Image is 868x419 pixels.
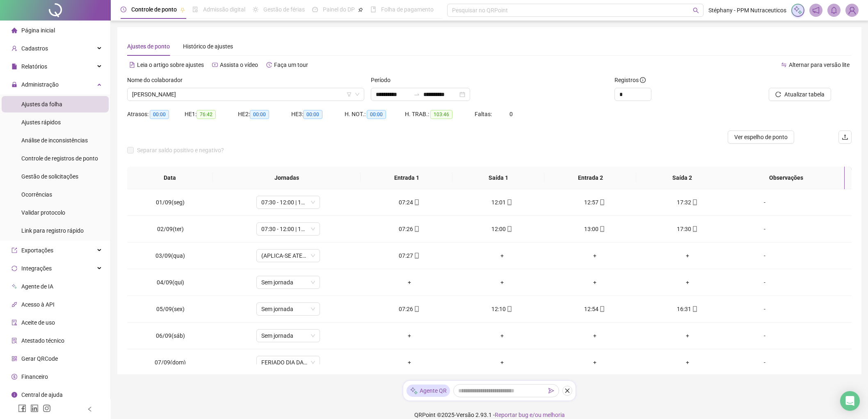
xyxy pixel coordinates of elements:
span: Reportar bug e/ou melhoria [495,412,565,418]
span: 02/09(ter) [157,226,184,232]
span: upload [842,134,848,140]
div: - [740,251,789,260]
span: file [11,64,17,69]
div: 13:00 [555,224,635,234]
span: sun [253,7,258,12]
span: Sem jornada [261,330,315,342]
span: Ocorrências [21,191,52,198]
span: 76:42 [196,110,216,119]
div: 12:10 [462,305,542,314]
span: (APLICA-SE ATESTADO) [261,250,315,262]
div: + [462,278,542,287]
th: Entrada 1 [361,167,452,189]
span: dollar [11,374,17,380]
span: pushpin [358,7,363,12]
span: Agente de IA [21,283,53,290]
span: Versão [456,412,474,418]
span: qrcode [11,356,17,362]
div: + [648,278,727,287]
span: 01/09(seg) [156,199,185,206]
div: + [555,278,635,287]
span: mobile [506,226,512,232]
div: + [648,331,727,340]
div: + [555,331,635,340]
div: + [462,251,542,260]
span: Ajustes de ponto [127,43,170,50]
div: 07:27 [370,251,449,260]
button: Ver espelho de ponto [728,131,794,144]
th: Saída 2 [636,167,728,189]
div: Open Intercom Messenger [840,391,860,411]
div: + [370,278,449,287]
span: export [11,247,17,253]
span: FERIADO DIA DA INDEPENDÊNCIA [261,356,315,369]
span: pushpin [180,7,185,12]
span: mobile [413,306,420,312]
span: user-add [11,46,17,51]
div: 17:30 [648,224,727,234]
span: instagram [43,404,51,412]
span: Administração [21,81,59,88]
div: H. NOT.: [345,110,405,119]
span: mobile [598,226,605,232]
span: Validar protocolo [21,209,65,216]
span: mobile [691,226,698,232]
th: Observações [728,167,845,189]
span: Leia o artigo sobre ajustes [137,62,204,68]
span: Sem jornada [261,303,315,315]
div: - [740,224,789,234]
th: Jornadas [213,167,361,189]
span: swap-right [413,91,420,98]
span: solution [11,338,17,343]
span: mobile [413,199,420,205]
div: Atrasos: [127,110,185,119]
span: Admissão digital [203,6,245,13]
span: Registros [614,76,646,85]
span: file-text [129,62,135,68]
span: book [370,7,376,12]
span: Folha de pagamento [381,6,434,13]
div: 12:01 [462,198,542,207]
span: Gestão de férias [263,6,305,13]
span: Painel do DP [323,6,355,13]
div: + [555,251,635,260]
div: - [740,198,789,207]
span: dashboard [312,7,318,12]
span: lock [11,82,17,87]
span: youtube [212,62,218,68]
span: Aceite de uso [21,319,55,326]
div: HE 2: [238,110,291,119]
span: Stéphany - PPM Nutraceuticos [708,6,786,15]
th: Saída 1 [452,167,544,189]
span: api [11,302,17,307]
span: mobile [413,253,420,259]
span: 00:00 [367,110,386,119]
div: 12:54 [555,305,635,314]
span: Ver espelho de ponto [734,133,788,142]
span: to [413,91,420,98]
div: + [555,358,635,367]
span: Faça um tour [274,62,308,68]
span: Análise de inconsistências [21,137,88,144]
span: Gestão de solicitações [21,173,78,180]
div: 07:26 [370,305,449,314]
div: + [648,251,727,260]
span: 07/09(dom) [155,359,186,366]
div: - [740,331,789,340]
span: 03/09(qua) [155,252,185,259]
span: send [548,388,554,394]
span: audit [11,320,17,325]
button: Atualizar tabela [769,88,831,101]
span: mobile [691,199,698,205]
span: filter [347,92,352,97]
div: + [462,358,542,367]
span: Ajustes rápidos [21,119,61,126]
span: 07:30 - 12:00 | 13:00 - 17:30 [261,196,315,208]
th: Data [127,167,213,189]
div: + [462,331,542,340]
div: - [740,358,789,367]
div: 12:00 [462,224,542,234]
span: Link para registro rápido [21,227,84,234]
div: 16:31 [648,305,727,314]
div: 07:24 [370,198,449,207]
